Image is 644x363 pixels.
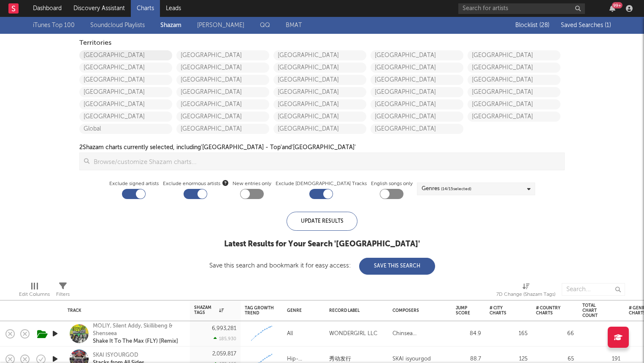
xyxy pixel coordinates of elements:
a: [GEOGRAPHIC_DATA] [371,50,463,60]
div: Edit Columns [19,289,50,300]
div: 84.9 [456,329,481,339]
div: 7D Change (Shazam Tags) [496,279,555,303]
a: [GEOGRAPHIC_DATA] [371,112,463,122]
div: Territories [79,38,565,48]
a: [GEOGRAPHIC_DATA] [176,99,269,109]
a: [GEOGRAPHIC_DATA] [273,124,366,134]
a: [GEOGRAPHIC_DATA] [273,87,366,97]
a: [GEOGRAPHIC_DATA] [468,99,560,109]
a: [GEOGRAPHIC_DATA] [273,63,366,73]
div: Latest Results for Your Search ' [GEOGRAPHIC_DATA] ' [209,239,435,249]
a: [GEOGRAPHIC_DATA] [371,124,463,134]
div: Genres [422,184,471,194]
a: [GEOGRAPHIC_DATA] [79,50,172,60]
a: [GEOGRAPHIC_DATA] [176,75,269,85]
div: Update Results [287,212,357,231]
a: [GEOGRAPHIC_DATA] [468,75,560,85]
input: Search for artists [458,3,585,14]
div: 7D Change (Shazam Tags) [496,289,555,300]
a: [GEOGRAPHIC_DATA] [273,50,366,60]
div: 6,993,281 [212,326,236,331]
button: Saved Searches (1) [558,22,611,29]
div: All [287,329,293,339]
a: [GEOGRAPHIC_DATA] [468,87,560,97]
a: [GEOGRAPHIC_DATA] [79,75,172,85]
a: [GEOGRAPHIC_DATA] [79,87,172,97]
label: Exclude [DEMOGRAPHIC_DATA] Tracks [276,179,367,189]
label: New entries only [233,179,271,189]
span: ( 28 ) [539,22,549,28]
a: [GEOGRAPHIC_DATA] [371,99,463,109]
a: [GEOGRAPHIC_DATA] [273,112,366,122]
span: Exclude enormous artists [163,179,228,189]
div: Record Label [329,308,380,313]
div: MOLIY, Silent Addy, Skillibeng & Shenseea [93,322,184,338]
a: [PERSON_NAME] [197,20,244,30]
span: Saved Searches [561,22,611,28]
a: [GEOGRAPHIC_DATA] [468,112,560,122]
a: Global [79,124,172,134]
a: [GEOGRAPHIC_DATA] [176,87,269,97]
a: [GEOGRAPHIC_DATA] [468,50,560,60]
a: [GEOGRAPHIC_DATA] [79,99,172,109]
div: Composers [392,308,443,313]
button: Save This Search [359,258,435,275]
a: [GEOGRAPHIC_DATA] [273,75,366,85]
a: QQ [260,20,270,30]
div: Genre [287,308,317,313]
div: Tag Growth Trend [245,306,274,316]
a: [GEOGRAPHIC_DATA] [176,124,269,134]
div: # Country Charts [536,306,561,316]
div: 232 [582,329,620,339]
span: ( 1 ) [605,22,611,28]
label: English songs only [371,179,413,189]
div: 2 Shazam charts currently selected, including '[GEOGRAPHIC_DATA] - Top' and '[GEOGRAPHIC_DATA]' [79,142,356,153]
a: [GEOGRAPHIC_DATA] [273,99,366,109]
label: Exclude signed artists [109,179,159,189]
span: ( 14 / 15 selected) [441,184,471,194]
input: Browse/customize Shazam charts... [89,153,564,170]
div: Shake It To The Max (FLY) [Remix] [93,338,184,345]
div: Filters [56,289,70,300]
a: iTunes Top 100 [33,20,75,30]
div: 99 + [612,2,622,8]
div: Filters [56,279,70,303]
div: 165 [490,329,528,339]
div: Jump Score [456,306,470,316]
a: [GEOGRAPHIC_DATA] [468,63,560,73]
a: [GEOGRAPHIC_DATA] [176,63,269,73]
a: [GEOGRAPHIC_DATA] [371,87,463,97]
a: [GEOGRAPHIC_DATA] [79,112,172,122]
div: WONDERGIRL LLC [329,329,377,339]
a: Soundcloud Playlists [90,20,145,30]
div: Total Chart Count [582,303,608,318]
div: Edit Columns [19,279,50,303]
a: [GEOGRAPHIC_DATA] [176,112,269,122]
a: [GEOGRAPHIC_DATA] [371,75,463,85]
div: 2,059,817 [212,351,236,357]
a: MOLIY, Silent Addy, Skillibeng & ShenseeaShake It To The Max (FLY) [Remix] [93,322,184,345]
button: 99+ [609,5,615,12]
input: Search... [562,283,625,296]
a: [GEOGRAPHIC_DATA] [79,63,172,73]
a: [GEOGRAPHIC_DATA] [176,50,269,60]
div: Save this search and bookmark it for easy access: [209,262,435,269]
span: Blocklist [515,22,549,28]
a: [GEOGRAPHIC_DATA] [371,63,463,73]
div: SKAI ISYOURGOD [93,352,144,359]
a: BMAT [286,20,302,30]
div: Track [68,308,181,313]
div: Shazam Tags [194,305,224,315]
div: 66 [536,329,574,339]
div: # City Charts [490,306,515,316]
div: Chinsea [PERSON_NAME], [PERSON_NAME] Ama [PERSON_NAME] [PERSON_NAME], [PERSON_NAME] [392,329,447,339]
div: 185,930 [214,336,236,341]
button: Exclude enormous artists [222,179,228,187]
